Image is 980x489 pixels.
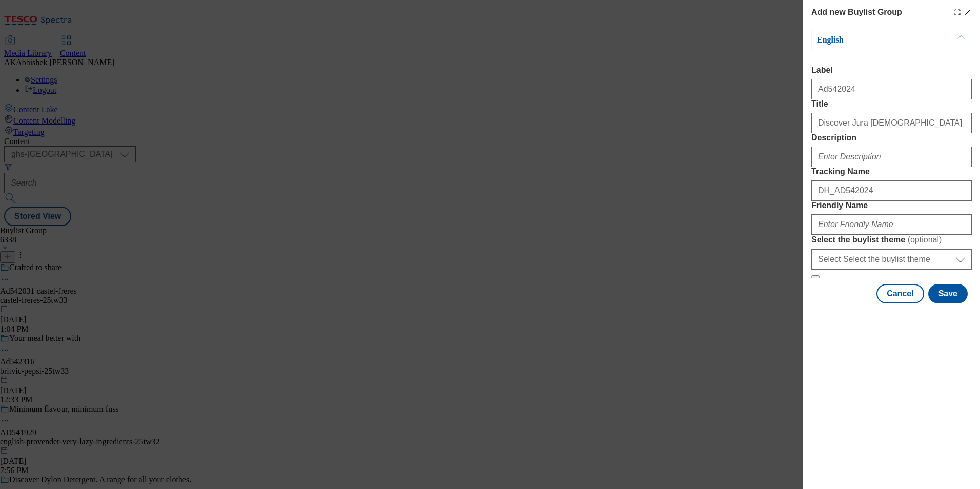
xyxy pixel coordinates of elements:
[811,99,972,109] label: Title
[817,35,925,45] p: English
[811,6,902,18] h4: Add new Buylist Group
[811,66,972,75] label: Label
[908,235,942,244] span: ( optional )
[811,167,972,176] label: Tracking Name
[811,147,972,167] input: Enter Description
[811,113,972,133] input: Enter Title
[811,201,972,210] label: Friendly Name
[811,180,972,201] input: Enter Tracking Name
[876,284,924,303] button: Cancel
[811,235,972,245] label: Select the buylist theme
[811,214,972,235] input: Enter Friendly Name
[811,133,972,142] label: Description
[811,79,972,99] input: Enter Label
[928,284,968,303] button: Save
